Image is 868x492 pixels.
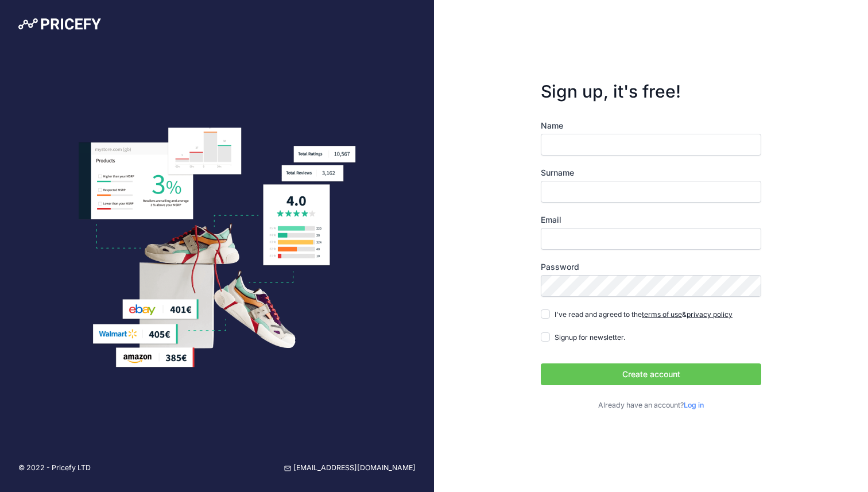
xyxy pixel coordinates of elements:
a: Log in [684,401,704,409]
p: Already have an account? [541,400,761,411]
img: Pricefy [18,18,101,30]
label: Password [541,261,761,273]
p: © 2022 - Pricefy LTD [18,463,91,474]
button: Create account [541,363,761,385]
span: Signup for newsletter. [555,333,625,342]
h3: Sign up, it's free! [541,81,761,102]
label: Surname [541,167,761,179]
a: terms of use [642,310,682,319]
label: Email [541,214,761,226]
span: I've read and agreed to the & [555,310,733,319]
a: [EMAIL_ADDRESS][DOMAIN_NAME] [284,463,416,474]
a: privacy policy [687,310,733,319]
label: Name [541,120,761,131]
